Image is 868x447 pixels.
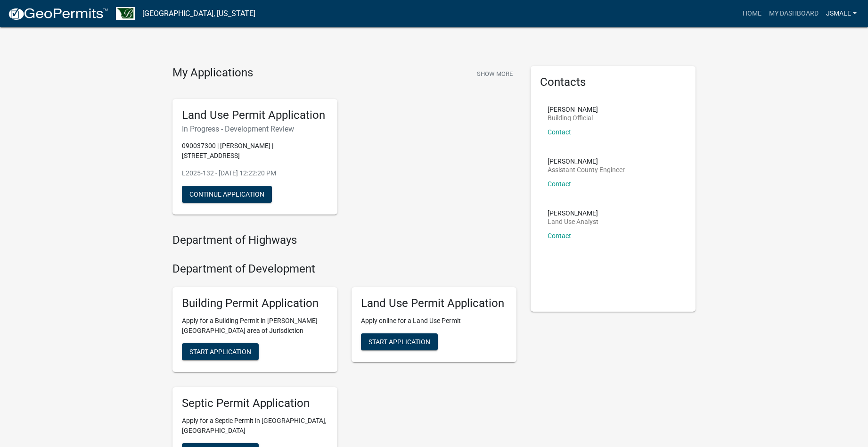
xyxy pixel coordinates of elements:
p: Land Use Analyst [548,218,598,225]
a: Contact [548,180,571,188]
button: Show More [473,66,516,82]
p: Apply for a Building Permit in [PERSON_NAME][GEOGRAPHIC_DATA] area of Jurisdiction [182,316,328,336]
h4: Department of Development [172,262,516,276]
p: L2025-132 - [DATE] 12:22:20 PM [182,168,328,178]
h4: My Applications [172,66,253,80]
a: My Dashboard [765,5,822,23]
img: Benton County, Minnesota [116,7,135,20]
h5: Septic Permit Application [182,397,328,410]
button: Continue Application [182,186,272,203]
p: [PERSON_NAME] [548,106,598,113]
p: Assistant County Engineer [548,166,625,173]
h5: Building Permit Application [182,297,328,310]
p: [PERSON_NAME] [548,210,598,216]
span: Start Application [368,338,430,345]
p: Apply for a Septic Permit in [GEOGRAPHIC_DATA], [GEOGRAPHIC_DATA] [182,416,328,436]
a: Contact [548,232,571,240]
h6: In Progress - Development Review [182,124,328,133]
p: Apply online for a Land Use Permit [361,316,507,326]
h5: Land Use Permit Application [182,108,328,122]
h5: Contacts [540,75,686,89]
span: Start Application [189,348,251,355]
h4: Department of Highways [172,233,516,247]
p: Building Official [548,115,598,121]
button: Start Application [182,343,259,360]
p: 090037300 | [PERSON_NAME] | [STREET_ADDRESS] [182,141,328,161]
a: Contact [548,128,571,136]
h5: Land Use Permit Application [361,297,507,310]
button: Start Application [361,333,438,350]
a: [GEOGRAPHIC_DATA], [US_STATE] [142,6,255,22]
p: [PERSON_NAME] [548,158,625,165]
a: JSmale [822,5,860,23]
a: Home [739,5,765,23]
